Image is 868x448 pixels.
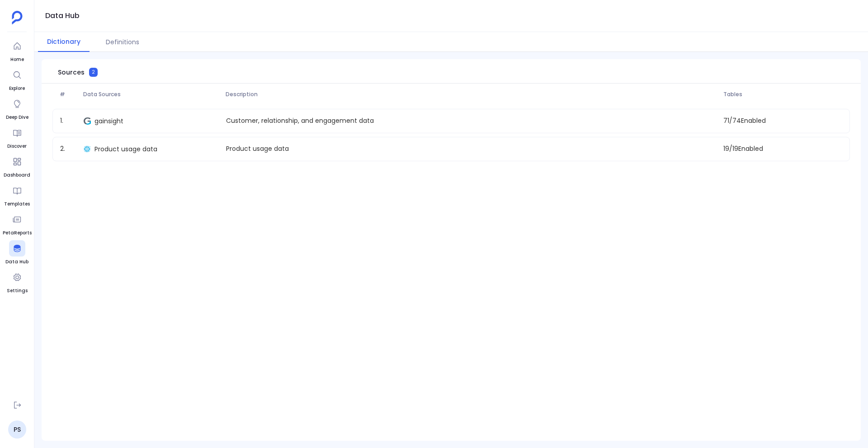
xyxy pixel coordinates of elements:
a: Dashboard [4,154,30,179]
span: gainsight [94,117,123,126]
span: 1 . [57,116,80,126]
span: Explore [9,85,25,92]
a: Discover [7,125,27,150]
span: PetaReports [3,229,32,237]
span: Product usage data [94,145,157,154]
span: Data Hub [5,258,28,266]
a: Settings [7,269,28,294]
a: PetaReports [3,211,32,237]
span: 2 [89,68,98,77]
span: Sources [58,68,85,77]
a: Home [9,38,25,63]
span: 2 . [57,144,80,154]
span: 71 / 74 Enabled [720,116,846,126]
span: Home [9,56,25,63]
span: Data Sources [80,91,222,98]
button: Dictionary [38,32,90,52]
a: Explore [9,67,25,92]
a: Deep Dive [6,96,28,121]
h1: Data Hub [45,9,80,22]
span: Tables [720,91,846,98]
p: Customer, relationship, and engagement data [222,116,377,126]
span: Templates [4,201,30,208]
span: Description [222,91,720,98]
span: Settings [7,287,28,294]
a: Templates [4,182,30,208]
a: PS [8,420,26,439]
p: Product usage data [222,144,292,154]
span: Deep Dive [6,114,28,121]
span: Dashboard [4,172,30,179]
a: Data Hub [5,240,28,266]
span: 19 / 19 Enabled [720,144,846,154]
span: # [56,91,80,98]
button: Definitions [97,32,148,52]
span: Discover [7,143,27,150]
img: petavue logo [12,11,23,24]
